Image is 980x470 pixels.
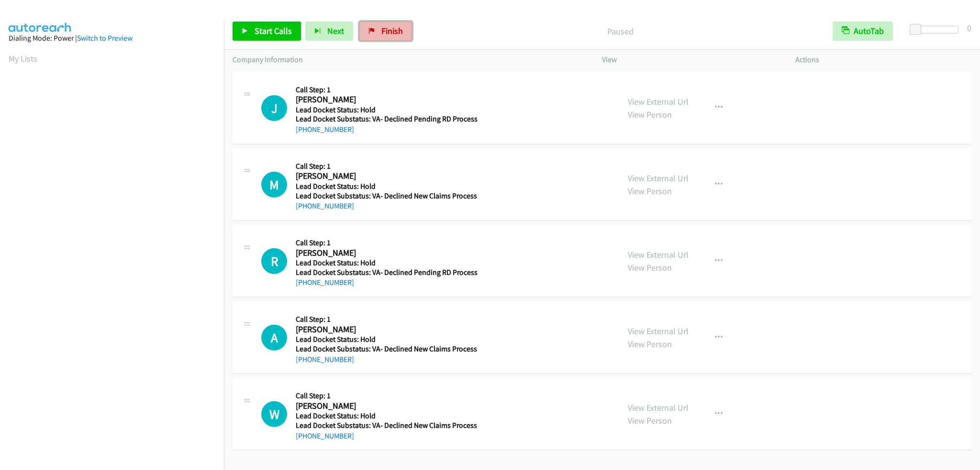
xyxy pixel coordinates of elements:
a: View External Url [628,249,689,260]
div: 0 [967,22,971,34]
a: View Person [628,186,672,197]
a: Switch to Preview [77,33,133,43]
h1: M [261,172,287,197]
div: The call is yet to be attempted [261,325,287,350]
a: View External Url [628,402,689,413]
h5: Lead Docket Substatus: VA- Declined New Claims Process [296,191,477,201]
h5: Lead Docket Substatus: VA- Declined New Claims Process [296,344,477,354]
h5: Call Step: 1 [296,85,478,95]
h5: Call Step: 1 [296,391,477,401]
a: View External Url [628,326,689,337]
div: Dialing Mode: Power | [9,33,215,44]
h5: Lead Docket Status: Hold [296,105,478,115]
a: [PHONE_NUMBER] [296,125,354,134]
h2: [PERSON_NAME] [296,401,474,412]
a: [PHONE_NUMBER] [296,355,354,364]
p: Company Information [233,54,585,66]
h2: [PERSON_NAME] [296,171,474,182]
h5: Call Step: 1 [296,315,477,324]
div: Delay between calls (in seconds) [914,26,958,33]
button: AutoTab [833,22,893,41]
a: View Person [628,262,672,273]
h5: Call Step: 1 [296,238,478,248]
div: The call is yet to be attempted [261,95,287,121]
a: View External Url [628,96,689,107]
span: Next [327,25,344,36]
a: My Lists [9,53,37,64]
h1: R [261,248,287,274]
p: Paused [425,25,815,38]
h5: Lead Docket Substatus: VA- Declined Pending RD Process [296,114,478,124]
h1: A [261,325,287,350]
a: [PHONE_NUMBER] [296,201,354,210]
a: [PHONE_NUMBER] [296,278,354,287]
h1: W [261,401,287,427]
h5: Call Step: 1 [296,162,477,171]
button: Next [305,22,353,41]
div: The call is yet to be attempted [261,172,287,197]
a: View Person [628,415,672,426]
p: Actions [795,54,971,66]
h5: Lead Docket Status: Hold [296,182,477,191]
p: View [602,54,778,66]
h5: Lead Docket Substatus: VA- Declined Pending RD Process [296,268,478,277]
h2: [PERSON_NAME] [296,94,474,105]
div: The call is yet to be attempted [261,401,287,427]
h1: J [261,95,287,121]
a: View External Url [628,173,689,184]
span: Start Calls [255,25,292,36]
h5: Lead Docket Status: Hold [296,258,478,268]
a: [PHONE_NUMBER] [296,431,354,440]
a: Finish [359,22,412,41]
a: View Person [628,339,672,350]
span: Finish [381,25,403,36]
h5: Lead Docket Substatus: VA- Declined New Claims Process [296,421,477,430]
a: View Person [628,109,672,120]
h2: [PERSON_NAME] [296,248,474,259]
div: The call is yet to be attempted [261,248,287,274]
a: Start Calls [233,22,301,41]
h5: Lead Docket Status: Hold [296,335,477,344]
h2: [PERSON_NAME] [296,324,474,335]
h5: Lead Docket Status: Hold [296,411,477,421]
